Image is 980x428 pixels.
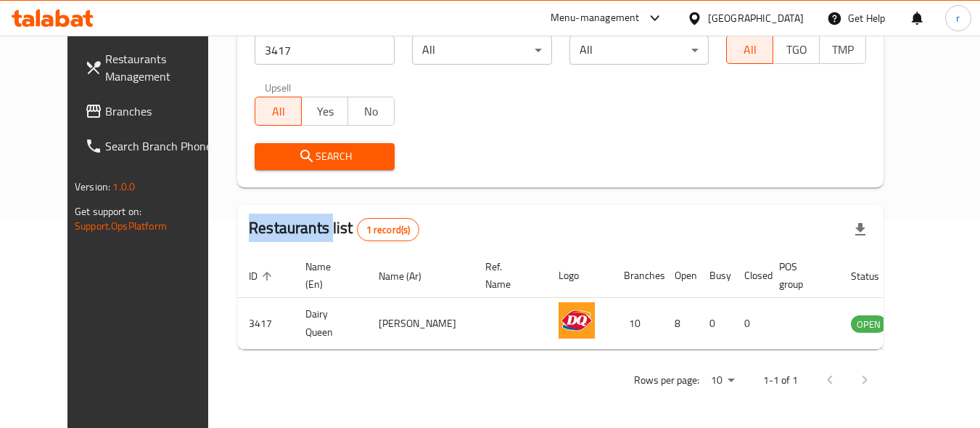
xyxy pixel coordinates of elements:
[612,298,663,350] td: 10
[663,254,698,298] th: Open
[559,302,595,339] img: Dairy Queen
[708,10,804,26] div: [GEOGRAPHIC_DATA]
[733,254,767,298] th: Closed
[698,298,733,350] td: 0
[237,254,965,350] table: enhanced table
[249,217,419,241] h2: Restaurants list
[956,10,960,26] span: r
[819,35,866,64] button: TMP
[851,316,886,333] span: OPEN
[698,254,733,298] th: Busy
[301,97,348,126] button: Yes
[779,258,822,293] span: POS group
[851,267,898,285] span: Status
[265,82,292,92] label: Upsell
[733,298,767,350] td: 0
[308,101,342,122] span: Yes
[73,94,231,129] a: Branches
[412,36,552,65] div: All
[75,177,110,196] span: Version:
[726,35,773,64] button: All
[547,254,612,298] th: Logo
[733,39,767,60] span: All
[779,39,814,60] span: TGO
[354,101,389,122] span: No
[305,258,350,293] span: Name (En)
[851,315,886,333] div: OPEN
[773,35,820,64] button: TGO
[347,97,395,126] button: No
[255,97,302,126] button: All
[569,36,709,65] div: All
[73,41,231,94] a: Restaurants Management
[75,202,141,221] span: Get support on:
[379,267,440,285] span: Name (Ar)
[485,258,530,293] span: Ref. Name
[255,36,395,65] input: Search for restaurant name or ID..
[705,370,740,392] div: Rows per page:
[358,223,419,237] span: 1 record(s)
[294,298,367,350] td: Dairy Queen
[612,254,663,298] th: Branches
[551,9,640,27] div: Menu-management
[105,137,220,155] span: Search Branch Phone
[763,371,798,389] p: 1-1 of 1
[73,129,231,163] a: Search Branch Phone
[255,143,395,170] button: Search
[843,212,878,247] div: Export file
[249,267,276,285] span: ID
[266,148,383,166] span: Search
[634,371,699,389] p: Rows per page:
[112,177,135,196] span: 1.0.0
[105,50,220,85] span: Restaurants Management
[75,217,167,235] a: Support.OpsPlatform
[237,298,294,350] td: 3417
[105,102,220,120] span: Branches
[367,298,474,350] td: [PERSON_NAME]
[261,101,296,122] span: All
[825,39,860,60] span: TMP
[663,298,698,350] td: 8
